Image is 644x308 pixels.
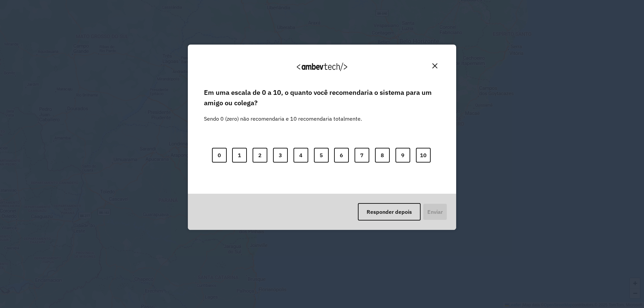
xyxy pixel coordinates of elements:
[432,63,437,68] img: Close
[334,148,349,163] button: 6
[416,148,431,163] button: 10
[358,203,421,221] button: Responder depois
[212,148,227,163] button: 0
[297,63,347,71] img: Logo Ambevtech
[232,148,247,163] button: 1
[355,148,369,163] button: 7
[395,148,410,163] button: 9
[430,61,440,71] button: Close
[375,148,390,163] button: 8
[293,148,308,163] button: 4
[273,148,288,163] button: 3
[253,148,267,163] button: 2
[314,148,329,163] button: 5
[204,87,440,108] label: Em uma escala de 0 a 10, o quanto você recomendaria o sistema para um amigo ou colega?
[204,107,362,123] label: Sendo 0 (zero) não recomendaria e 10 recomendaria totalmente.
